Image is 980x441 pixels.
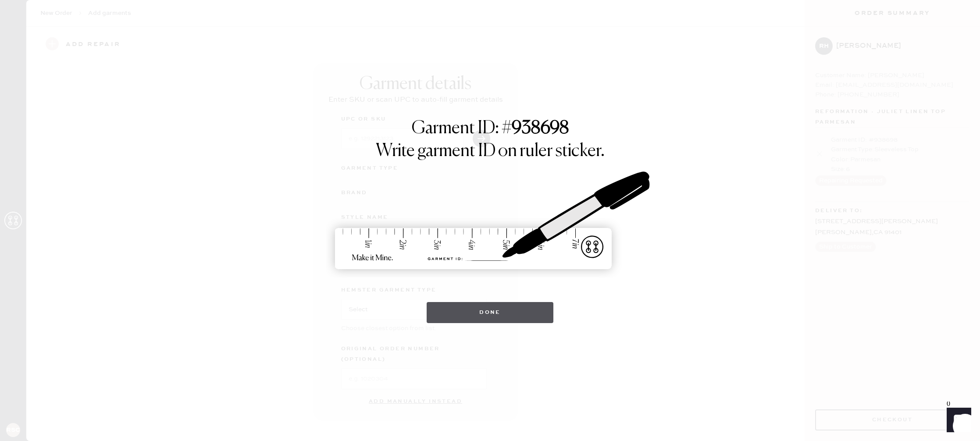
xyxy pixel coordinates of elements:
img: ruler-sticker-sharpie.svg [326,149,655,293]
h1: Garment ID: # [412,118,569,141]
button: Done [427,302,553,323]
iframe: Front Chat [938,402,976,439]
h1: Write garment ID on ruler sticker. [376,141,605,162]
strong: 938698 [512,120,569,137]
